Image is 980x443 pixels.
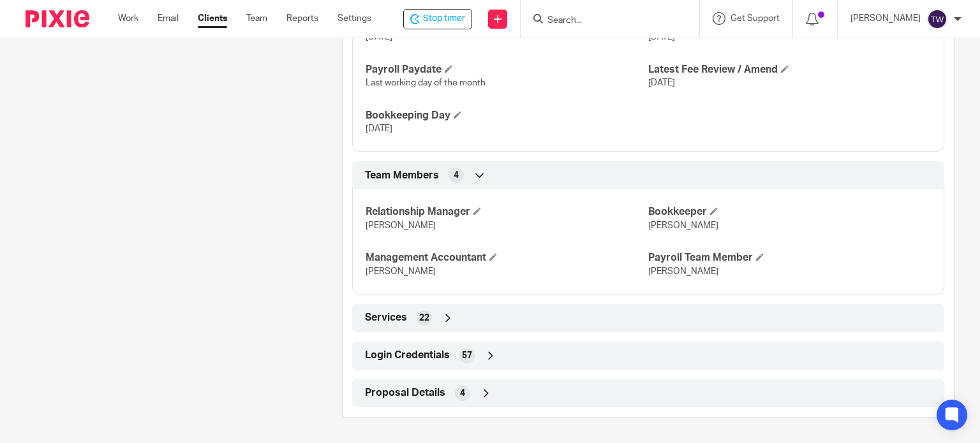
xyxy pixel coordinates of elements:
img: svg%3E [927,9,947,29]
span: 4 [460,387,465,400]
span: [PERSON_NAME] [648,267,718,276]
span: Last working day of the month [366,78,486,87]
div: Solidatus (Threadneedle Ltd T/A) [403,9,472,29]
span: Get Support [731,14,780,23]
h4: Payroll Team Member [648,251,931,265]
a: Email [158,12,179,25]
p: [PERSON_NAME] [850,12,921,25]
span: Stop timer [423,12,465,25]
a: Team [246,12,267,25]
span: [DATE] [366,124,392,133]
span: Login Credentials [365,349,450,362]
span: [PERSON_NAME] [366,221,436,230]
span: 4 [454,169,459,182]
span: Team Members [365,169,439,182]
a: Work [118,12,138,25]
a: Clients [198,12,227,25]
span: [PERSON_NAME] [648,221,718,230]
h4: Management Accountant [366,251,648,265]
h4: Relationship Manager [366,205,648,219]
h4: Payroll Paydate [366,63,648,76]
span: Proposal Details [365,386,445,400]
input: Search [546,15,661,27]
span: 57 [462,349,472,362]
span: [DATE] [648,78,675,87]
a: Settings [338,12,371,25]
h4: Bookkeeper [648,205,931,219]
h4: Bookkeeping Day [366,109,648,122]
a: Reports [286,12,318,25]
span: Services [365,311,407,324]
h4: Latest Fee Review / Amend [648,63,931,76]
img: Pixie [26,10,89,27]
span: 22 [419,312,429,324]
span: [PERSON_NAME] [366,267,436,276]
